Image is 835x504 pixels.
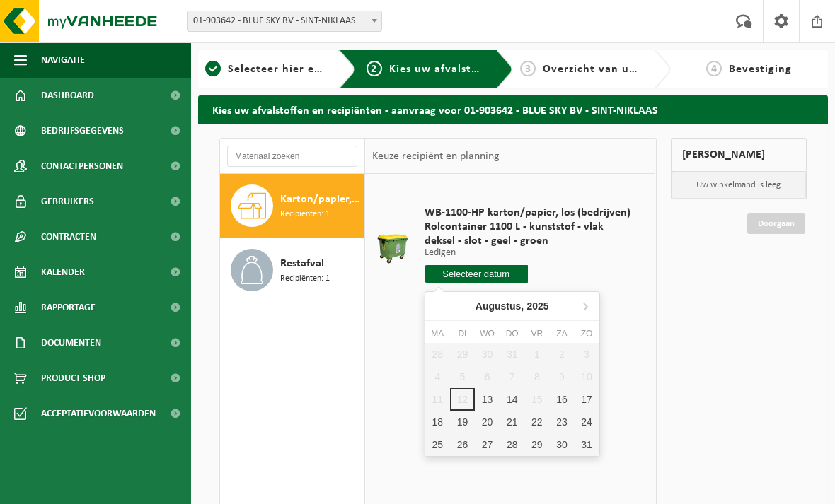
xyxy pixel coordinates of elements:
[220,174,364,238] button: Karton/papier, los (bedrijven) Recipiënten: 1
[280,208,330,221] span: Recipiënten: 1
[425,265,528,283] input: Selecteer datum
[227,146,357,167] input: Materiaal zoeken
[706,61,722,76] span: 4
[500,388,524,411] div: 14
[500,327,524,341] div: do
[205,61,328,78] a: 1Selecteer hier een vestiging
[41,78,94,113] span: Dashboard
[500,433,524,456] div: 28
[280,191,360,208] span: Karton/papier, los (bedrijven)
[526,301,548,311] i: 2025
[41,113,124,148] span: Bedrijfsgegevens
[205,61,221,76] span: 1
[425,220,631,248] span: Rolcontainer 1100 L - kunststof - vlak deksel - slot - geel - groen
[729,64,792,75] span: Bevestiging
[543,64,692,75] span: Overzicht van uw aanvraag
[280,272,330,286] span: Recipiënten: 1
[549,411,574,433] div: 23
[575,411,599,433] div: 24
[41,396,156,431] span: Acceptatievoorwaarden
[389,64,584,75] span: Kies uw afvalstoffen en recipiënten
[450,411,475,433] div: 19
[549,327,574,341] div: za
[41,290,96,325] span: Rapportage
[524,327,549,341] div: vr
[672,172,807,199] p: Uw winkelmand is leeg
[470,295,555,317] div: Augustus,
[520,61,536,76] span: 3
[41,184,94,219] span: Gebruikers
[575,327,599,341] div: zo
[475,388,500,411] div: 13
[187,11,382,32] span: 01-903642 - BLUE SKY BV - SINT-NIKLAAS
[450,433,475,456] div: 26
[198,95,828,123] h2: Kies uw afvalstoffen en recipiënten - aanvraag voor 01-903642 - BLUE SKY BV - SINT-NIKLAAS
[367,61,382,76] span: 2
[524,433,549,456] div: 29
[575,433,599,456] div: 31
[41,148,123,184] span: Contactpersonen
[425,206,631,220] span: WB-1100-HP karton/papier, los (bedrijven)
[365,139,507,174] div: Keuze recipiënt en planning
[671,138,807,172] div: [PERSON_NAME]
[475,411,500,433] div: 20
[41,325,101,361] span: Documenten
[475,433,500,456] div: 27
[575,388,599,411] div: 17
[500,411,524,433] div: 21
[549,388,574,411] div: 16
[425,411,450,433] div: 18
[220,238,364,302] button: Restafval Recipiënten: 1
[41,254,85,290] span: Kalender
[425,327,450,341] div: ma
[747,213,805,234] a: Doorgaan
[41,219,96,254] span: Contracten
[280,255,324,272] span: Restafval
[425,433,450,456] div: 25
[188,11,381,31] span: 01-903642 - BLUE SKY BV - SINT-NIKLAAS
[41,361,105,396] span: Product Shop
[450,327,475,341] div: di
[228,64,381,75] span: Selecteer hier een vestiging
[475,327,500,341] div: wo
[524,411,549,433] div: 22
[41,42,85,78] span: Navigatie
[425,248,631,258] p: Ledigen
[549,433,574,456] div: 30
